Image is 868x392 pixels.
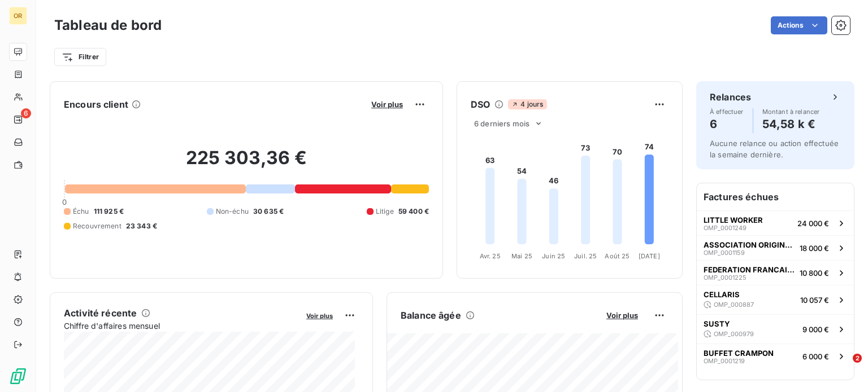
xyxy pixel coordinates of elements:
span: Voir plus [606,311,638,320]
tspan: Juil. 25 [574,252,597,260]
span: FEDERATION FRANCAISE DE TENNIS [704,265,795,274]
tspan: Avr. 25 [480,252,501,260]
button: FEDERATION FRANCAISE DE TENNISOMP_000122510 800 € [697,260,854,285]
span: Non-échu [216,206,249,217]
span: 6 [21,108,31,118]
span: 6 000 € [802,352,829,361]
h4: 6 [710,115,744,133]
span: Échu [73,206,89,217]
img: Logo LeanPay [9,367,27,385]
button: Filtrer [54,48,106,66]
h6: Balance âgée [401,309,461,322]
span: 111 925 € [94,206,124,217]
span: 2 [853,354,862,363]
button: Voir plus [303,310,336,320]
h6: Activité récente [64,306,137,320]
h2: 225 303,36 € [64,147,429,180]
span: Aucune relance ou action effectuée la semaine dernière. [710,139,839,159]
tspan: Août 25 [605,252,630,260]
span: OMP_0001249 [704,224,747,231]
h4: 54,58 k € [762,115,820,133]
button: Actions [771,16,827,34]
span: À effectuer [710,108,744,115]
span: OMP_0001159 [704,249,745,256]
span: BUFFET CRAMPON [704,349,774,358]
span: SUSTY [704,319,730,328]
span: OMP_000887 [714,301,754,308]
span: OMP_000979 [714,331,754,337]
span: 9 000 € [802,325,829,334]
button: SUSTYOMP_0009799 000 € [697,314,854,343]
button: CELLARISOMP_00088710 057 € [697,285,854,314]
span: 59 400 € [398,206,429,217]
span: 6 derniers mois [474,119,530,128]
span: OMP_0001219 [704,358,745,364]
h6: Encours client [64,98,128,111]
span: 10 057 € [800,296,829,305]
button: Voir plus [368,99,406,109]
span: Litige [376,206,394,217]
span: 23 343 € [126,221,157,231]
span: Montant à relancer [762,108,820,115]
h3: Tableau de bord [54,15,162,36]
button: LITTLE WORKEROMP_000124924 000 € [697,210,854,235]
button: ASSOCIATION ORIGINE FRANCE GARANTIEOMP_000115918 000 € [697,235,854,260]
tspan: Mai 25 [511,252,532,260]
h6: Relances [710,90,751,104]
span: 24 000 € [797,219,829,228]
h6: DSO [471,98,490,111]
button: Voir plus [603,310,641,320]
button: BUFFET CRAMPONOMP_00012196 000 € [697,343,854,368]
iframe: Intercom live chat [830,354,857,381]
span: 10 800 € [800,268,829,278]
span: Voir plus [371,100,403,109]
span: 30 635 € [253,206,284,217]
span: Voir plus [306,312,333,320]
span: Chiffre d'affaires mensuel [64,320,298,332]
h6: Factures échues [697,183,854,210]
span: OMP_0001225 [704,274,747,281]
tspan: Juin 25 [542,252,565,260]
span: LITTLE WORKER [704,215,763,224]
span: ASSOCIATION ORIGINE FRANCE GARANTIE [704,240,795,249]
tspan: [DATE] [639,252,660,260]
span: 0 [62,197,67,206]
span: Recouvrement [73,221,121,231]
span: CELLARIS [704,290,740,299]
div: OR [9,7,27,25]
span: 4 jours [508,99,546,109]
span: 18 000 € [800,244,829,253]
